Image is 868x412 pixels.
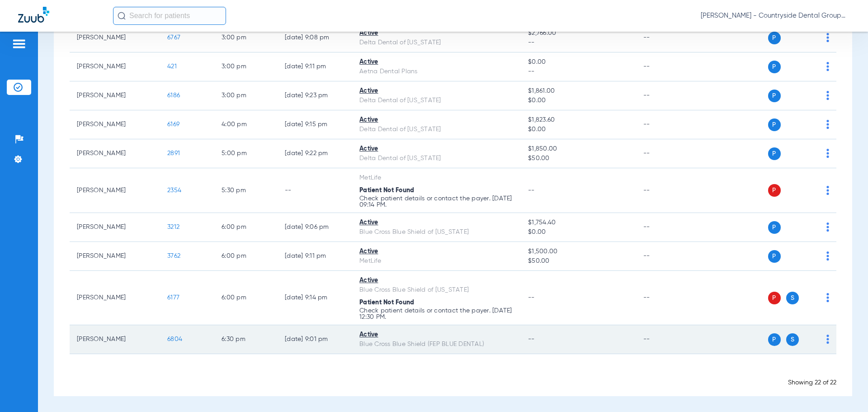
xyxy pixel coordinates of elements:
td: -- [636,242,697,271]
span: S [786,292,799,304]
span: [PERSON_NAME] - Countryside Dental Group [701,11,850,20]
span: 6804 [167,336,182,342]
span: -- [528,336,535,342]
div: Delta Dental of [US_STATE] [359,154,514,163]
div: Blue Cross Blue Shield (FEP BLUE DENTAL) [359,340,514,349]
span: $2,766.00 [528,28,628,38]
td: -- [636,139,697,168]
img: group-dot-blue.svg [826,62,829,71]
td: [PERSON_NAME] [70,325,160,354]
span: P [768,32,781,44]
span: 6169 [167,121,179,128]
td: 5:30 PM [214,168,278,213]
span: $1,754.40 [528,218,628,227]
span: 3762 [167,253,180,259]
div: MetLife [359,173,514,183]
span: P [768,61,781,73]
span: P [768,250,781,263]
td: 6:00 PM [214,242,278,271]
td: -- [636,52,697,81]
td: [DATE] 9:01 PM [278,325,352,354]
img: group-dot-blue.svg [826,251,829,260]
div: Active [359,57,514,67]
span: -- [528,294,535,301]
td: [PERSON_NAME] [70,110,160,139]
div: Active [359,144,514,154]
td: -- [636,325,697,354]
span: 421 [167,63,177,70]
div: Aetna Dental Plans [359,67,514,76]
img: group-dot-blue.svg [826,293,829,302]
p: Check patient details or contact the payer. [DATE] 12:30 PM. [359,308,514,320]
img: Zuub Logo [18,7,49,23]
td: [DATE] 9:08 PM [278,24,352,52]
span: 3212 [167,224,179,230]
td: [DATE] 9:15 PM [278,110,352,139]
span: P [768,221,781,234]
img: group-dot-blue.svg [826,223,829,232]
td: 3:00 PM [214,52,278,81]
p: Check patient details or contact the payer. [DATE] 09:14 PM. [359,195,514,208]
img: group-dot-blue.svg [826,335,829,344]
span: -- [528,187,535,194]
div: Active [359,28,514,38]
div: Active [359,330,514,340]
img: hamburger-icon [12,38,26,49]
img: group-dot-blue.svg [826,91,829,100]
div: Delta Dental of [US_STATE] [359,96,514,105]
span: $0.00 [528,125,628,134]
div: Active [359,86,514,96]
span: P [768,184,781,197]
div: Active [359,218,514,227]
td: [DATE] 9:14 PM [278,271,352,325]
span: 6186 [167,92,180,99]
div: Delta Dental of [US_STATE] [359,125,514,134]
td: [DATE] 9:23 PM [278,81,352,110]
span: P [768,147,781,160]
td: 3:00 PM [214,81,278,110]
span: $0.00 [528,227,628,237]
img: group-dot-blue.svg [826,186,829,195]
span: Patient Not Found [359,299,414,306]
div: Blue Cross Blue Shield of [US_STATE] [359,227,514,237]
span: S [786,333,799,346]
td: [PERSON_NAME] [70,168,160,213]
td: -- [636,24,697,52]
span: $0.00 [528,96,628,105]
td: -- [636,213,697,242]
span: 2891 [167,150,180,156]
td: 6:00 PM [214,213,278,242]
td: -- [636,271,697,325]
span: 6767 [167,34,180,41]
span: 2354 [167,187,181,194]
div: Active [359,276,514,285]
span: $50.00 [528,256,628,266]
td: 5:00 PM [214,139,278,168]
td: 3:00 PM [214,24,278,52]
img: Search Icon [118,12,126,20]
span: $50.00 [528,154,628,163]
td: -- [636,168,697,213]
td: 4:00 PM [214,110,278,139]
span: $1,861.00 [528,86,628,96]
td: [DATE] 9:06 PM [278,213,352,242]
span: $0.00 [528,57,628,67]
span: -- [528,67,628,76]
div: Delta Dental of [US_STATE] [359,38,514,47]
span: $1,823.60 [528,115,628,125]
span: P [768,292,781,304]
td: [PERSON_NAME] [70,271,160,325]
td: [PERSON_NAME] [70,24,160,52]
td: 6:00 PM [214,271,278,325]
img: group-dot-blue.svg [826,149,829,158]
span: -- [528,38,628,47]
td: -- [636,81,697,110]
td: [DATE] 9:22 PM [278,139,352,168]
img: group-dot-blue.svg [826,33,829,42]
span: Showing 22 of 22 [788,379,836,386]
input: Search for patients [113,7,226,25]
td: [PERSON_NAME] [70,139,160,168]
td: 6:30 PM [214,325,278,354]
td: [PERSON_NAME] [70,52,160,81]
span: P [768,118,781,131]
